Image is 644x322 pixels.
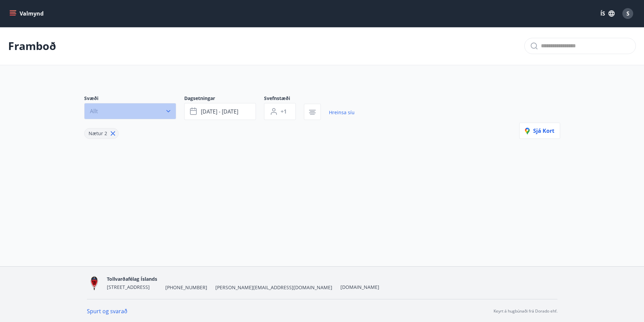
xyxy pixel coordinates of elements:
[201,108,238,115] span: [DATE] - [DATE]
[8,7,46,20] button: menu
[215,284,332,291] span: [PERSON_NAME][EMAIL_ADDRESS][DOMAIN_NAME]
[184,95,264,103] span: Dagsetningar
[519,123,560,139] button: Sjá kort
[184,103,256,120] button: [DATE] - [DATE]
[87,276,101,290] img: gNGvRfkBpV9U19LDnqSDIKdSC1DjkwNjNalYspOh.png
[87,307,127,315] a: Spurt og svarað
[264,103,296,120] button: +1
[107,284,150,290] span: [STREET_ADDRESS]
[107,276,157,282] span: Tollvarðafélag Íslands
[84,128,119,139] div: Nætur 2
[90,107,98,115] span: Allt
[281,108,287,115] span: +1
[84,103,176,119] button: Allt
[340,284,379,290] a: [DOMAIN_NAME]
[89,130,107,137] span: Nætur 2
[494,308,557,314] p: Keyrt á hugbúnaði frá Dorado ehf.
[264,95,304,103] span: Svefnstæði
[620,5,636,22] button: S
[329,105,355,120] a: Hreinsa síu
[8,39,56,53] p: Framboð
[525,127,554,134] span: Sjá kort
[165,284,207,291] span: [PHONE_NUMBER]
[84,95,184,103] span: Svæði
[597,7,618,20] button: ÍS
[626,10,629,17] span: S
